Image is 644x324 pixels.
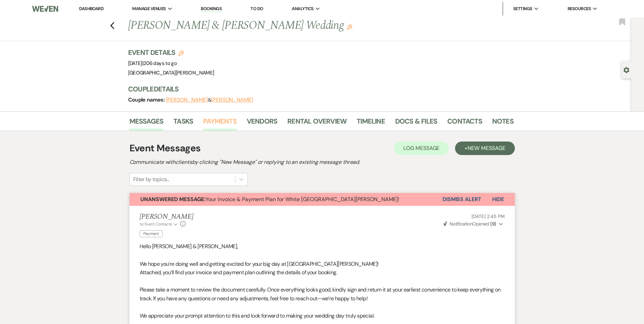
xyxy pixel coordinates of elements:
a: Notes [492,116,514,131]
button: Edit [347,24,352,30]
button: [PERSON_NAME] [211,97,253,103]
button: Log Message [394,142,449,155]
h1: Event Messages [129,141,201,155]
span: & [166,96,253,103]
p: Please take a moment to review the document carefully. Once everything looks good, kindly sign an... [140,285,505,303]
h3: Event Details [128,48,214,57]
button: NotificationOpened (9) [443,220,505,228]
p: We appreciate your prompt attention to this and look forward to making your wedding day truly spe... [140,311,505,320]
p: Attached, you’ll find your invoice and payment plan outlining the details of your booking. [140,268,505,277]
button: to: Event Contacts [140,221,178,227]
a: Dashboard [79,6,103,12]
span: Hide [492,196,504,203]
button: [PERSON_NAME] [166,97,208,103]
a: Bookings [201,6,222,12]
h3: Couple Details [128,84,507,94]
a: Vendors [247,116,277,131]
span: Your Invoice & Payment Plan for White [GEOGRAPHIC_DATA][PERSON_NAME]! [140,196,399,203]
span: Notification [450,221,472,227]
button: +New Message [455,142,515,155]
div: Filter by topics... [133,175,169,183]
img: Weven Logo [32,2,58,16]
button: Dismiss Alert [443,193,481,206]
span: Log Message [403,145,439,152]
span: | [142,60,177,67]
span: [DATE] 2:45 PM [472,213,504,219]
a: Messages [129,116,164,131]
a: To Do [251,6,263,12]
h2: Communicate with clients by clicking "New Message" or replying to an existing message thread. [129,158,515,166]
p: We hope you’re doing well and getting excited for your big day at [GEOGRAPHIC_DATA][PERSON_NAME]! [140,260,505,268]
button: Open lead details [623,66,629,73]
strong: ( 9 ) [490,221,496,227]
button: Unanswered Message:Your Invoice & Payment Plan for White [GEOGRAPHIC_DATA][PERSON_NAME]! [129,193,443,206]
span: Manage Venues [132,5,166,12]
a: Tasks [173,116,193,131]
h1: [PERSON_NAME] & [PERSON_NAME] Wedding [128,18,431,34]
span: 206 days to go [143,60,177,67]
span: [DATE] [128,60,177,67]
span: Settings [513,5,532,12]
a: Docs & Files [395,116,437,131]
p: Hello [PERSON_NAME] & [PERSON_NAME], [140,242,505,251]
a: Contacts [447,116,482,131]
button: Hide [481,193,515,206]
a: Timeline [357,116,385,131]
span: Resources [568,5,591,12]
strong: Unanswered Message: [140,196,206,203]
span: New Message [468,145,505,152]
span: to: Event Contacts [140,221,172,227]
span: [GEOGRAPHIC_DATA][PERSON_NAME] [128,69,214,76]
a: Rental Overview [287,116,347,131]
h5: [PERSON_NAME] [140,213,193,221]
span: Analytics [292,5,313,12]
span: Payment [140,230,163,237]
span: Opened [444,221,496,227]
span: Couple names: [128,96,166,103]
a: Payments [203,116,237,131]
